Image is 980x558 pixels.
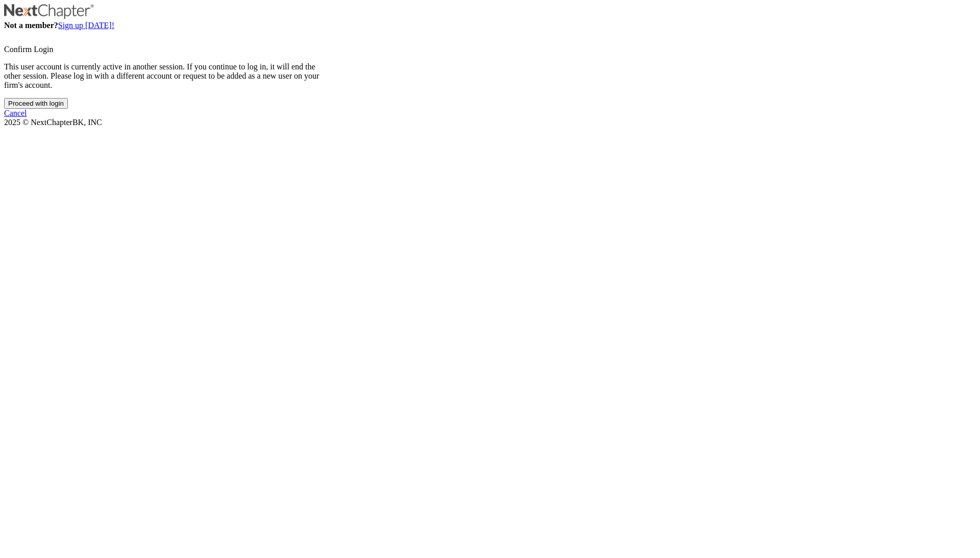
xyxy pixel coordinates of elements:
div: 2025 © NextChapterBK, INC [4,118,976,127]
strong: Not a member? [4,21,58,30]
a: Cancel [4,109,27,117]
input: Proceed with login [4,98,68,109]
div: Confirm Login [4,45,331,54]
p: This user account is currently active in another session. If you continue to log in, it will end ... [4,62,331,90]
a: Sign up [DATE]! [58,21,114,30]
img: NextChapter [4,4,96,19]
